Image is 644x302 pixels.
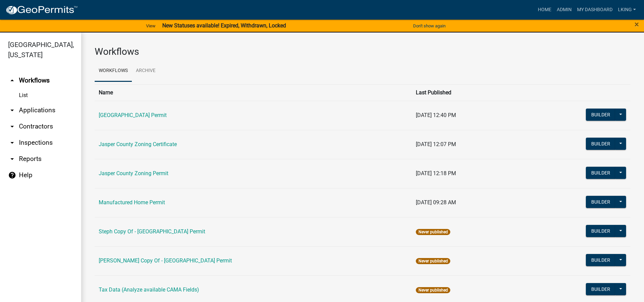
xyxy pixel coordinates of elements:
[416,287,450,293] span: Never published
[416,112,456,118] span: [DATE] 12:40 PM
[8,155,16,163] i: arrow_drop_down
[410,20,448,31] button: Don't show again
[615,3,639,16] a: LKING
[99,228,205,235] a: Steph Copy Of - [GEOGRAPHIC_DATA] Permit
[143,20,158,31] a: View
[586,109,616,121] button: Builder
[586,283,616,295] button: Builder
[586,196,616,208] button: Builder
[635,20,639,29] span: ×
[99,112,167,118] a: [GEOGRAPHIC_DATA] Permit
[99,199,165,206] a: Manufactured Home Permit
[95,46,630,57] h3: Workflows
[416,170,456,177] span: [DATE] 12:18 PM
[416,141,456,147] span: [DATE] 12:07 PM
[162,22,286,29] strong: New Statuses available! Expired, Withdrawn, Locked
[635,20,639,28] button: Close
[416,258,450,264] span: Never published
[586,225,616,237] button: Builder
[99,170,168,177] a: Jasper County Zoning Permit
[99,286,199,293] a: Tax Data (Analyze available CAMA Fields)
[554,3,574,16] a: Admin
[416,229,450,235] span: Never published
[574,3,615,16] a: My Dashboard
[586,167,616,179] button: Builder
[535,3,554,16] a: Home
[8,76,16,85] i: arrow_drop_up
[132,60,160,82] a: Archive
[8,122,16,131] i: arrow_drop_down
[95,60,132,82] a: Workflows
[586,254,616,266] button: Builder
[8,171,16,179] i: help
[416,199,456,206] span: [DATE] 09:28 AM
[95,84,412,101] th: Name
[8,139,16,147] i: arrow_drop_down
[412,84,520,101] th: Last Published
[8,106,16,114] i: arrow_drop_down
[99,257,232,264] a: [PERSON_NAME] Copy Of - [GEOGRAPHIC_DATA] Permit
[586,138,616,150] button: Builder
[99,141,177,147] a: Jasper County Zoning Certificate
